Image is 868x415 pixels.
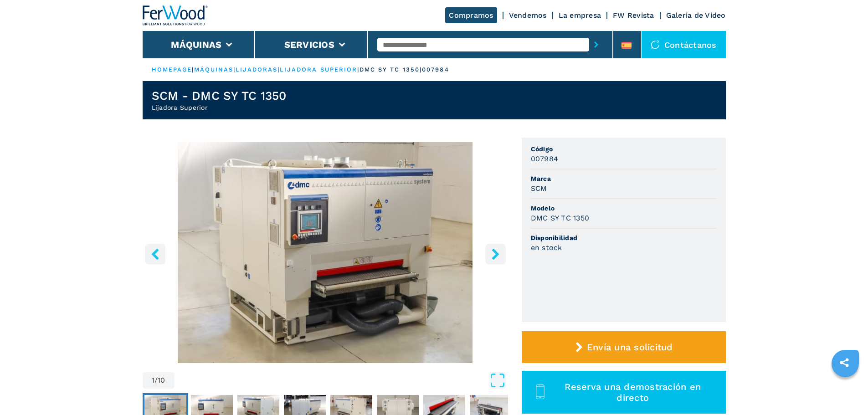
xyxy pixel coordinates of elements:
div: Go to Slide 1 [143,142,508,363]
span: / [154,377,158,384]
button: Servicios [284,39,334,50]
a: lijadoras [236,66,278,73]
span: Modelo [531,204,717,213]
h3: DMC SY TC 1350 [531,213,590,223]
h1: SCM - DMC SY TC 1350 [152,88,287,103]
p: 007984 [422,66,449,74]
span: Código [531,144,717,154]
a: máquinas [194,66,234,73]
span: 10 [158,377,165,384]
button: left-button [145,244,165,264]
span: | [277,66,279,73]
a: lijadora superior [280,66,358,73]
p: dmc sy tc 1350 | [360,66,422,74]
button: Máquinas [171,39,221,50]
span: Disponibilidad [531,233,717,242]
button: submit-button [589,34,603,55]
button: Open Fullscreen [177,372,506,389]
span: Marca [531,174,717,183]
a: HOMEPAGE [152,66,192,73]
span: Reserva una demostración en directo [550,381,715,403]
button: Reserva una demostración en directo [522,371,726,414]
a: Galeria de Video [666,11,726,20]
a: FW Revista [613,11,654,20]
a: Vendemos [509,11,547,20]
a: Compramos [445,7,497,23]
a: sharethis [833,351,856,374]
img: Lijadora Superior SCM DMC SY TC 1350 [143,142,508,363]
h3: 007984 [531,154,559,164]
span: 1 [152,377,154,384]
button: Envía una solicitud [522,331,726,363]
button: right-button [485,244,506,264]
h3: en stock [531,242,562,253]
span: | [192,66,194,73]
img: Contáctanos [651,40,660,49]
h2: Lijadora Superior [152,103,287,112]
a: La empresa [559,11,601,20]
div: Contáctanos [642,31,726,58]
h3: SCM [531,183,547,194]
span: | [233,66,235,73]
span: | [357,66,359,73]
img: Ferwood [143,5,208,26]
span: Envía una solicitud [587,342,673,353]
